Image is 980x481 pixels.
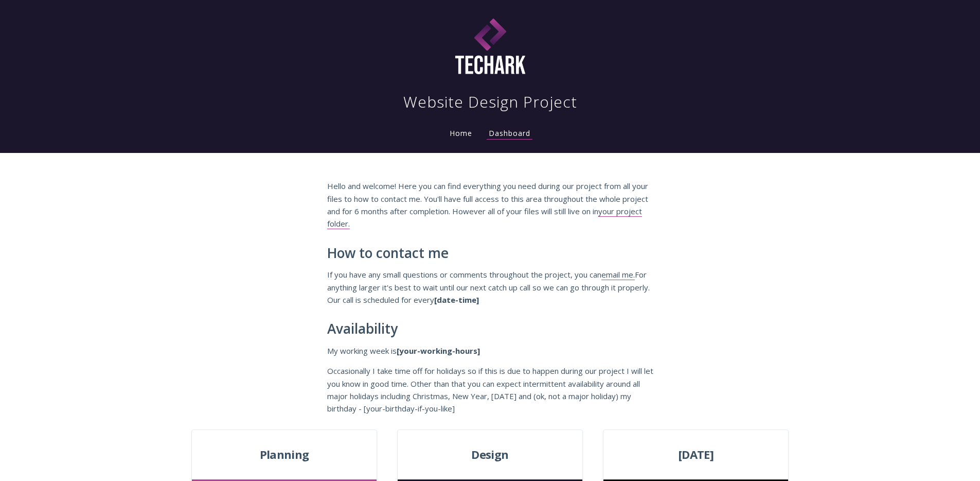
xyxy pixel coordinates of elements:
span: Design [398,445,582,464]
a: Dashboard [487,128,532,140]
strong: [your-working-hours] [397,346,480,356]
strong: [date-time] [434,295,479,305]
span: Planning [192,445,376,464]
a: Home [448,128,474,138]
h1: Website Design Project [403,92,577,112]
p: If you have any small questions or comments throughout the project, you can For anything larger i... [327,268,653,306]
span: [DATE] [603,445,788,464]
h2: How to contact me [327,246,653,261]
p: Occasionally I take time off for holidays so if this is due to happen during our project I will l... [327,365,653,415]
a: email me. [601,269,635,280]
h2: Availability [327,321,653,337]
p: Hello and welcome! Here you can find everything you need during our project from all your files t... [327,180,653,230]
p: My working week is [327,345,653,357]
